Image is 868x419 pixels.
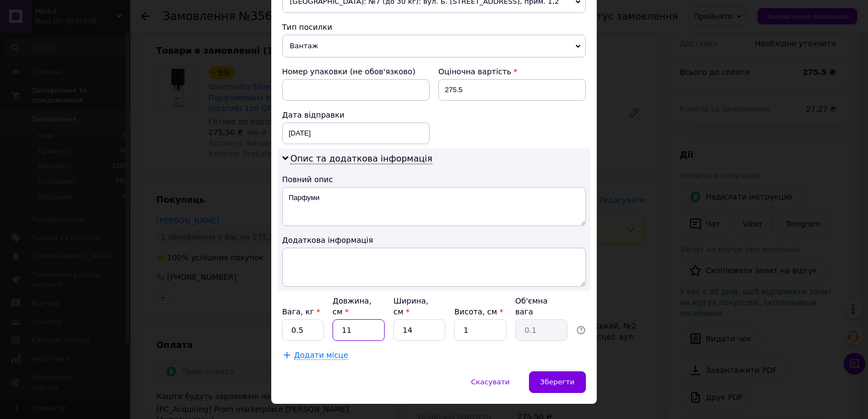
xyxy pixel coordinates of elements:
div: Оціночна вартість [438,66,586,77]
div: Об'ємна вага [515,295,567,317]
span: Додати місце [294,351,348,360]
div: Додаткова інформація [282,235,586,246]
label: Вага, кг [282,307,320,316]
textarea: Парфуми [282,187,586,226]
div: Дата відправки [282,109,430,120]
span: Скасувати [471,378,509,386]
div: Повний опис [282,174,586,185]
label: Ширина, см [393,296,428,316]
label: Висота, см [454,307,503,316]
span: Тип посилки [282,23,332,31]
label: Довжина, см [333,296,372,316]
span: Зберегти [540,378,575,386]
div: Номер упаковки (не обов'язково) [282,66,430,77]
span: Опис та додаткова інформація [290,153,432,164]
span: Вантаж [282,35,586,57]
